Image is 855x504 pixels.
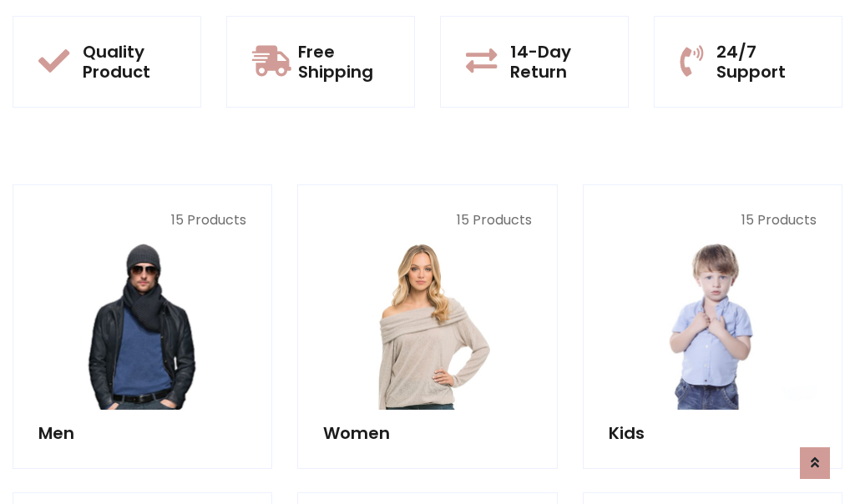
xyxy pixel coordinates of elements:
h5: 24/7 Support [716,42,817,82]
h5: Women [323,423,531,443]
h5: Men [38,423,246,443]
p: 15 Products [323,210,531,230]
h5: Kids [609,423,817,443]
p: 15 Products [609,210,817,230]
h5: Quality Product [83,42,175,82]
h5: Free Shipping [298,42,389,82]
h5: 14-Day Return [510,42,603,82]
p: 15 Products [38,210,246,230]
